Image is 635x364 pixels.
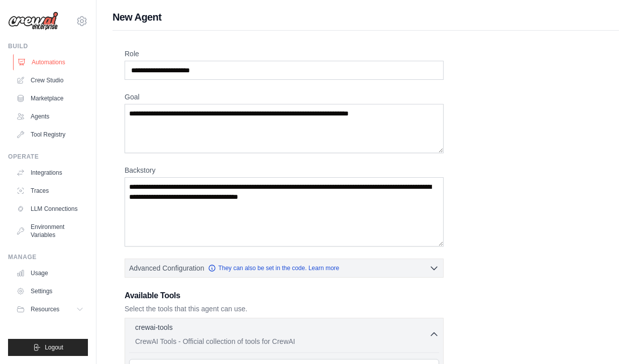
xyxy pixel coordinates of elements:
div: Operate [8,153,88,161]
a: Marketplace [12,90,88,106]
img: Logo [8,12,58,31]
a: Integrations [12,165,88,181]
a: Automations [13,54,89,70]
div: Build [8,42,88,50]
button: Advanced Configuration They can also be set in the code. Learn more [125,259,443,277]
span: Logout [45,343,63,351]
a: They can also be set in the code. Learn more [208,264,339,272]
a: Tool Registry [12,127,88,143]
h1: New Agent [113,10,619,24]
a: Traces [12,183,88,199]
button: Logout [8,339,88,356]
p: CrewAI Tools - Official collection of tools for CrewAI [135,336,429,346]
a: Crew Studio [12,72,88,88]
a: Environment Variables [12,219,88,243]
span: Advanced Configuration [129,263,204,273]
a: Settings [12,283,88,299]
a: LLM Connections [12,201,88,217]
div: Manage [8,253,88,261]
label: Backstory [125,165,444,175]
span: Resources [31,305,59,313]
label: Goal [125,92,444,102]
button: crewai-tools CrewAI Tools - Official collection of tools for CrewAI [129,322,439,346]
p: Select the tools that this agent can use. [125,304,444,314]
label: Role [125,49,444,59]
h3: Available Tools [125,290,444,302]
button: Resources [12,301,88,317]
a: Agents [12,108,88,125]
a: Usage [12,265,88,281]
p: crewai-tools [135,322,173,332]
